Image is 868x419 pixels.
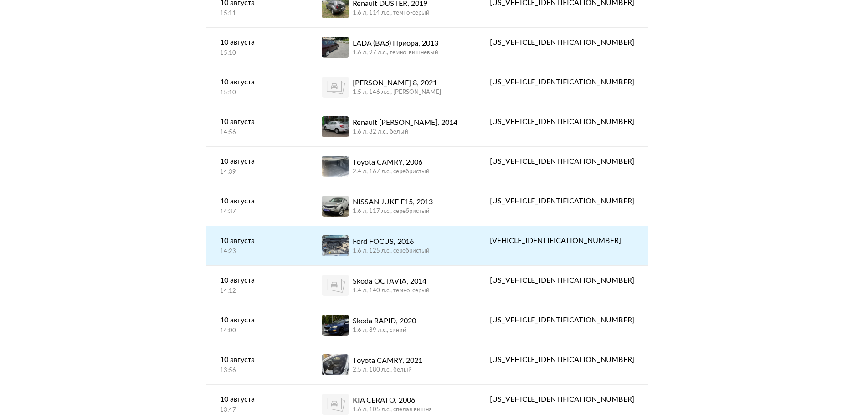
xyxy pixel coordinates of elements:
[220,49,294,57] div: 15:10
[206,28,308,67] a: 10 августа15:10
[490,156,634,167] div: [US_VEHICLE_IDENTIFICATION_NUMBER]
[308,226,477,265] a: Ford FOCUS, 20161.6 л, 125 л.c., серебристый
[220,248,294,256] div: 14:23
[206,305,308,344] a: 10 августа14:00
[220,354,294,365] div: 10 августа
[220,10,294,18] div: 15:11
[220,156,294,167] div: 10 августа
[476,67,648,97] a: [US_VEHICLE_IDENTIFICATION_NUMBER]
[353,128,457,136] div: 1.6 л, 82 л.c., белый
[308,28,477,67] a: LADA (ВАЗ) Приора, 20131.6 л, 97 л.c., темно-вишневый
[490,196,634,207] div: [US_VEHICLE_IDENTIFICATION_NUMBER]
[206,147,308,186] a: 10 августа14:39
[308,186,477,226] a: NISSAN JUKE F15, 20131.6 л, 117 л.c., серебристый
[220,235,294,246] div: 10 августа
[206,67,308,106] a: 10 августа15:10
[353,9,430,17] div: 1.6 л, 114 л.c., темно-серый
[353,326,416,335] div: 1.6 л, 89 л.c., синий
[353,366,422,374] div: 2.5 л, 180 л.c., белый
[490,394,634,405] div: [US_VEHICLE_IDENTIFICATION_NUMBER]
[353,88,441,97] div: 1.5 л, 146 л.c., [PERSON_NAME]
[308,67,477,107] a: [PERSON_NAME] 8, 20211.5 л, 146 л.c., [PERSON_NAME]
[490,37,634,48] div: [US_VEHICLE_IDENTIFICATION_NUMBER]
[206,266,308,305] a: 10 августа14:12
[220,129,294,137] div: 14:56
[353,236,430,247] div: Ford FOCUS, 2016
[353,287,430,295] div: 1.4 л, 140 л.c., темно-серый
[220,406,294,414] div: 13:47
[476,147,648,176] a: [US_VEHICLE_IDENTIFICATION_NUMBER]
[490,315,634,326] div: [US_VEHICLE_IDENTIFICATION_NUMBER]
[308,345,477,384] a: Toyota CAMRY, 20212.5 л, 180 л.c., белый
[490,77,634,88] div: [US_VEHICLE_IDENTIFICATION_NUMBER]
[220,208,294,216] div: 14:37
[490,354,634,365] div: [US_VEHICLE_IDENTIFICATION_NUMBER]
[353,78,441,88] div: [PERSON_NAME] 8, 2021
[353,247,430,255] div: 1.6 л, 125 л.c., серебристый
[220,37,294,48] div: 10 августа
[206,186,308,225] a: 10 августа14:37
[353,406,432,414] div: 1.6 л, 105 л.c., спелая вишня
[490,116,634,127] div: [US_VEHICLE_IDENTIFICATION_NUMBER]
[353,355,422,366] div: Toyota CAMRY, 2021
[476,266,648,295] a: [US_VEHICLE_IDENTIFICATION_NUMBER]
[476,226,648,255] a: [VEHICLE_IDENTIFICATION_NUMBER]
[353,207,433,216] div: 1.6 л, 117 л.c., серебристый
[220,89,294,97] div: 15:10
[220,287,294,295] div: 14:12
[353,395,432,406] div: KIA CERATO, 2006
[308,266,477,305] a: Skoda OCTAVIA, 20141.4 л, 140 л.c., темно-серый
[476,107,648,136] a: [US_VEHICLE_IDENTIFICATION_NUMBER]
[206,345,308,384] a: 10 августа13:56
[220,327,294,335] div: 14:00
[308,147,477,186] a: Toyota CAMRY, 20062.4 л, 167 л.c., серебристый
[353,117,457,128] div: Renault [PERSON_NAME], 2014
[353,197,433,207] div: NISSAN JUKE F15, 2013
[220,77,294,88] div: 10 августа
[220,275,294,286] div: 10 августа
[476,186,648,216] a: [US_VEHICLE_IDENTIFICATION_NUMBER]
[220,116,294,127] div: 10 августа
[220,367,294,375] div: 13:56
[490,235,634,246] div: [VEHICLE_IDENTIFICATION_NUMBER]
[476,305,648,335] a: [US_VEHICLE_IDENTIFICATION_NUMBER]
[220,168,294,176] div: 14:39
[353,49,438,57] div: 1.6 л, 97 л.c., темно-вишневый
[476,385,648,414] a: [US_VEHICLE_IDENTIFICATION_NUMBER]
[353,38,438,49] div: LADA (ВАЗ) Приора, 2013
[220,315,294,326] div: 10 августа
[220,196,294,207] div: 10 августа
[353,157,430,168] div: Toyota CAMRY, 2006
[476,345,648,374] a: [US_VEHICLE_IDENTIFICATION_NUMBER]
[490,275,634,286] div: [US_VEHICLE_IDENTIFICATION_NUMBER]
[308,107,477,146] a: Renault [PERSON_NAME], 20141.6 л, 82 л.c., белый
[476,28,648,57] a: [US_VEHICLE_IDENTIFICATION_NUMBER]
[308,305,477,345] a: Skoda RAPID, 20201.6 л, 89 л.c., синий
[353,276,430,287] div: Skoda OCTAVIA, 2014
[353,168,430,176] div: 2.4 л, 167 л.c., серебристый
[206,107,308,146] a: 10 августа14:56
[353,316,416,326] div: Skoda RAPID, 2020
[220,394,294,405] div: 10 августа
[206,226,308,265] a: 10 августа14:23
